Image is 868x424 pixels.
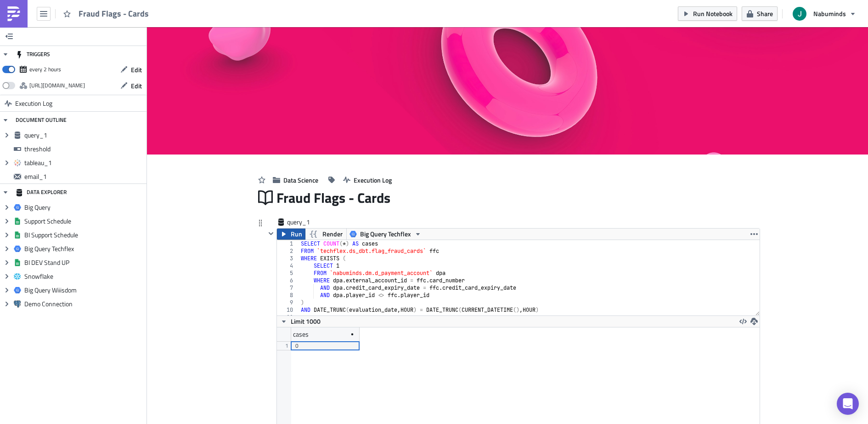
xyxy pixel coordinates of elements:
span: Support Schedule [24,217,144,225]
span: Nabuminds [813,9,846,18]
span: BI Support Schedule [24,231,144,239]
button: Big Query Techflex [346,229,425,240]
span: Render [322,229,343,240]
div: DOCUMENT OUTLINE [16,112,67,128]
h4: Flagged frauds - cards [79,55,441,63]
body: Rich Text Area. Press ALT-0 for help. [4,4,479,11]
button: Edit [116,79,147,93]
div: 9 [277,299,299,306]
button: Data Science [268,173,323,187]
button: Share [742,6,778,21]
span: Fraud Flags - Cards [79,8,150,19]
div: every 2 hours [29,63,61,76]
span: query_1 [287,218,324,227]
div: DATA EXPLORER [16,184,67,201]
div: 0 [295,341,355,350]
span: Run [291,229,302,240]
div: 6 [277,277,299,284]
span: Edit [131,65,142,74]
button: Run [277,229,305,240]
span: Big Query Techflex [24,245,144,253]
span: Business Intelligence Reports [79,42,237,54]
span: Edit [131,81,142,91]
button: Edit [116,63,147,77]
button: Hide content [265,228,276,239]
span: Run Notebook [693,9,733,18]
span: Demo Connection [24,300,144,308]
div: 1 [277,240,299,247]
span: Fraud Flags - Cards [276,189,391,206]
span: Limit 1000 [291,316,321,326]
div: 8 [277,292,299,299]
div: 4 [277,262,299,269]
div: TRIGGERS [16,46,50,63]
span: BI DEV Stand UP [24,258,144,267]
div: 2 [277,247,299,255]
span: Execution Log [15,95,52,112]
p: {% endif %} [4,4,479,11]
span: threshold [24,145,144,153]
div: 3 [277,255,299,262]
div: Open Intercom Messenger [837,393,859,415]
img: Avatar [792,6,807,22]
span: Big Query Techflex [360,229,411,240]
button: Nabuminds [787,4,861,24]
div: 11 [277,314,299,321]
body: Rich Text Area. Press ALT-0 for help. [4,4,460,245]
img: PushMetrics [6,6,21,21]
span: tableau_1 [24,159,144,167]
div: cases [293,327,309,341]
span: Data Science [283,175,318,185]
button: Execution Log [338,173,396,187]
button: Run Notebook [678,6,737,21]
span: email_1 [24,172,144,181]
span: Share [757,9,773,18]
span: Execution Log [354,175,392,185]
p: {% if query_[DOMAIN_NAME][0].cases >= threshold %} [4,4,479,11]
img: Cover Image [147,27,868,155]
span: Big Query [24,203,144,212]
button: Render [305,229,347,240]
span: Big Query Wiiisdom [24,286,144,294]
span: query_1 [24,131,144,139]
div: 5 [277,269,299,277]
span: Snowflake [24,272,144,281]
div: 10 [277,306,299,314]
div: https://pushmetrics.io/api/v1/report/75rQzBeLZ4/webhook?token=730f5549e5354275a5f25e02acda3983 [29,79,85,92]
div: 7 [277,284,299,292]
button: Limit 1000 [277,316,324,327]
